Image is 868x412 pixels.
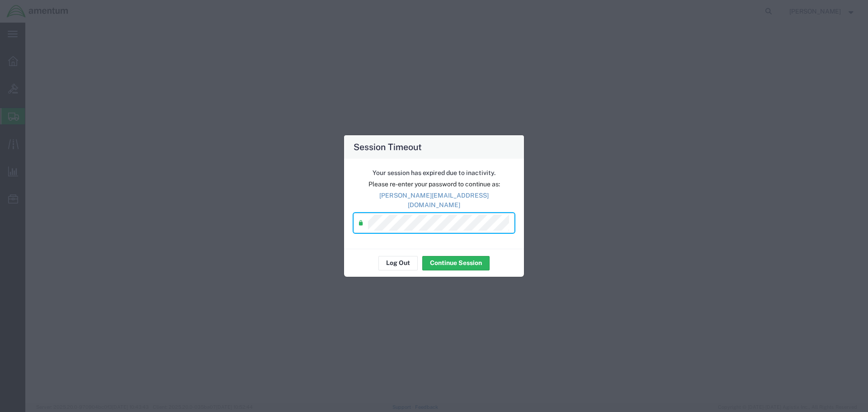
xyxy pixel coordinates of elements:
[422,256,490,270] button: Continue Session
[354,180,514,189] p: Please re-enter your password to continue as:
[354,168,514,178] p: Your session has expired due to inactivity.
[378,256,418,270] button: Log Out
[354,140,422,153] h4: Session Timeout
[354,191,514,210] p: [PERSON_NAME][EMAIL_ADDRESS][DOMAIN_NAME]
